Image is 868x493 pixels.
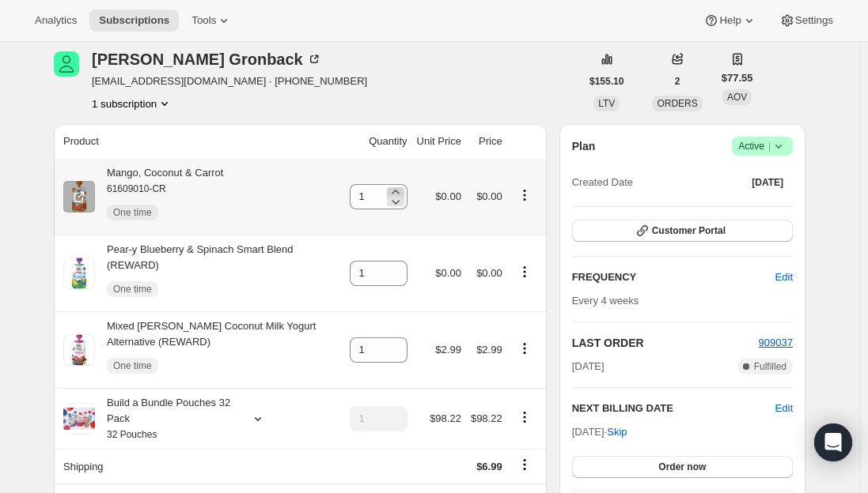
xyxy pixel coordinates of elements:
h2: FREQUENCY [572,269,775,285]
span: Subscriptions [99,14,169,27]
button: Shipping actions [512,456,537,473]
span: One time [113,206,152,219]
h2: LAST ORDER [572,335,759,351]
button: Product actions [512,186,537,204]
span: Order now [658,461,706,473]
th: Unit Price [412,124,466,159]
span: Analytics [35,14,77,27]
span: Tools [191,14,216,27]
img: product img [63,334,95,366]
span: $2.99 [476,344,502,356]
button: Order now [572,456,793,478]
span: $6.99 [476,461,502,472]
span: One time [113,283,152,295]
span: $0.00 [476,190,502,202]
span: Every 4 weeks [572,295,639,307]
h2: NEXT BILLING DATE [572,401,775,416]
small: 61609010-CR [107,183,166,194]
span: $2.99 [435,344,461,356]
span: $0.00 [435,190,461,202]
button: Help [694,9,766,32]
button: Customer Portal [572,220,793,242]
span: ORDERS [657,98,697,109]
th: Product [54,124,345,159]
button: Analytics [25,9,86,32]
span: $0.00 [435,267,461,279]
span: AOV [727,92,747,103]
span: Laura Gronback [54,51,79,77]
div: Mixed [PERSON_NAME] Coconut Milk Yogurt Alternative (REWARD) [95,318,340,382]
span: [DATE] · [572,426,627,438]
span: $155.10 [589,75,624,88]
span: $0.00 [476,267,502,279]
span: Created Date [572,175,633,190]
img: product img [63,181,95,213]
span: [DATE] [752,176,783,189]
span: Skip [607,424,627,440]
button: Tools [182,9,241,32]
span: [DATE] [572,359,605,374]
span: $98.22 [430,412,461,424]
a: 909037 [759,337,793,348]
button: Edit [766,265,802,290]
button: Product actions [512,408,537,426]
button: Product actions [512,263,537,280]
span: LTV [598,98,615,109]
span: Customer Portal [652,224,726,237]
span: $98.22 [471,412,502,424]
button: [DATE] [742,171,793,194]
span: $77.55 [722,70,753,86]
button: Settings [770,9,843,32]
span: Help [719,14,741,27]
button: Subscriptions [89,9,179,32]
span: [EMAIL_ADDRESS][DOMAIN_NAME] · [PHONE_NUMBER] [92,73,367,89]
div: Mango, Coconut & Carrot [95,165,223,228]
span: One time [113,359,152,372]
button: 909037 [759,335,793,351]
span: 2 [675,75,680,88]
button: Product actions [92,96,172,111]
div: [PERSON_NAME] Gronback [92,51,322,67]
button: $155.10 [580,70,633,92]
span: Fulfilled [754,360,787,373]
button: 2 [665,70,690,92]
img: product img [63,258,95,289]
th: Quantity [345,124,412,159]
button: Product actions [512,340,537,357]
div: Build a Bundle Pouches 32 Pack [95,395,237,442]
span: Edit [775,269,793,285]
div: Pear-y Blueberry & Spinach Smart Blend (REWARD) [95,242,340,305]
button: Skip [597,420,636,445]
button: Edit [775,401,793,416]
h2: Plan [572,138,596,154]
th: Shipping [54,449,345,484]
div: Open Intercom Messenger [814,423,852,461]
span: Active [738,138,787,154]
th: Price [466,124,507,159]
span: | [768,140,771,152]
small: 32 Pouches [107,429,157,440]
span: Settings [795,14,833,27]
